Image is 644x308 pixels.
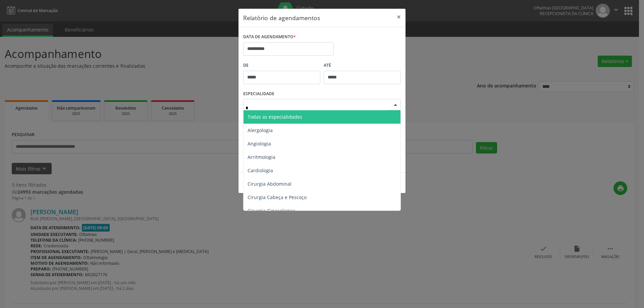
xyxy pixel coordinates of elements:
span: Arritmologia [248,154,275,160]
span: Cirurgia Ginecologica [248,207,296,214]
span: Cirurgia Abdominal [248,181,291,187]
button: Close [392,9,406,25]
span: Alergologia [248,127,273,133]
label: De [243,60,320,71]
span: Cardiologia [248,167,273,174]
label: ESPECIALIDADE [243,89,274,99]
h5: Relatório de agendamentos [243,13,320,22]
label: DATA DE AGENDAMENTO [243,32,296,42]
span: Cirurgia Cabeça e Pescoço [248,194,307,200]
label: ATÉ [324,60,401,71]
span: Todas as especialidades [248,114,302,120]
span: Angiologia [248,140,271,147]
